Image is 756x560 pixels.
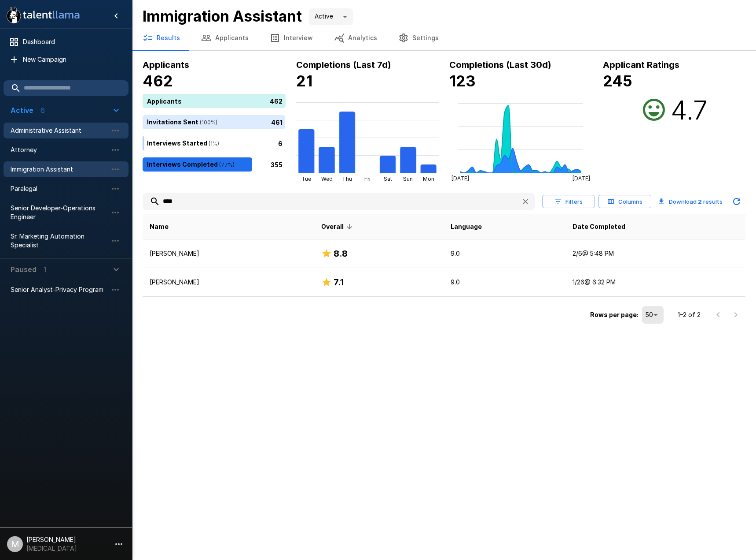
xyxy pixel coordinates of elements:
p: [PERSON_NAME] [150,278,307,287]
button: Settings [388,26,449,50]
td: 2/6 @ 5:48 PM [565,239,745,268]
div: Active [309,8,353,25]
tspan: Wed [321,175,332,182]
p: 6 [278,138,283,148]
p: 462 [270,96,283,105]
p: Rows per page: [590,310,639,319]
b: Immigration Assistant [143,7,302,25]
tspan: Sun [403,175,413,182]
p: 1–2 of 2 [678,310,701,319]
b: Completions (Last 30d) [449,60,551,70]
button: Results [132,26,191,50]
span: Overall [321,221,355,232]
b: 2 [698,198,702,205]
p: 355 [271,160,283,169]
tspan: Thu [342,175,352,182]
tspan: Sat [384,175,392,182]
button: Download 2 results [655,193,726,210]
b: 245 [603,72,632,90]
b: Applicants [143,60,189,70]
b: 21 [296,72,312,90]
b: Applicant Ratings [603,60,679,70]
tspan: [DATE] [573,175,590,182]
h2: 4.7 [671,94,708,126]
tspan: [DATE] [451,175,469,182]
button: Applicants [191,26,259,50]
h6: 8.8 [334,246,348,261]
button: Columns [598,195,651,209]
p: 9.0 [451,278,558,287]
span: Language [451,221,482,232]
span: Date Completed [573,221,625,232]
button: Filters [542,195,595,209]
button: Interview [259,26,323,50]
b: 462 [143,72,173,90]
tspan: Tue [301,175,311,182]
b: 123 [449,72,476,90]
td: 1/26 @ 6:32 PM [565,268,745,297]
button: Updated Today - 8:27 AM [728,193,745,210]
tspan: Mon [423,175,434,182]
tspan: Fri [364,175,371,182]
span: Name [150,221,169,232]
p: [PERSON_NAME] [150,249,307,258]
p: 9.0 [451,249,558,258]
button: Analytics [323,26,388,50]
h6: 7.1 [334,275,344,289]
p: 461 [271,117,283,127]
b: Completions (Last 7d) [296,60,391,70]
div: 50 [642,306,664,324]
